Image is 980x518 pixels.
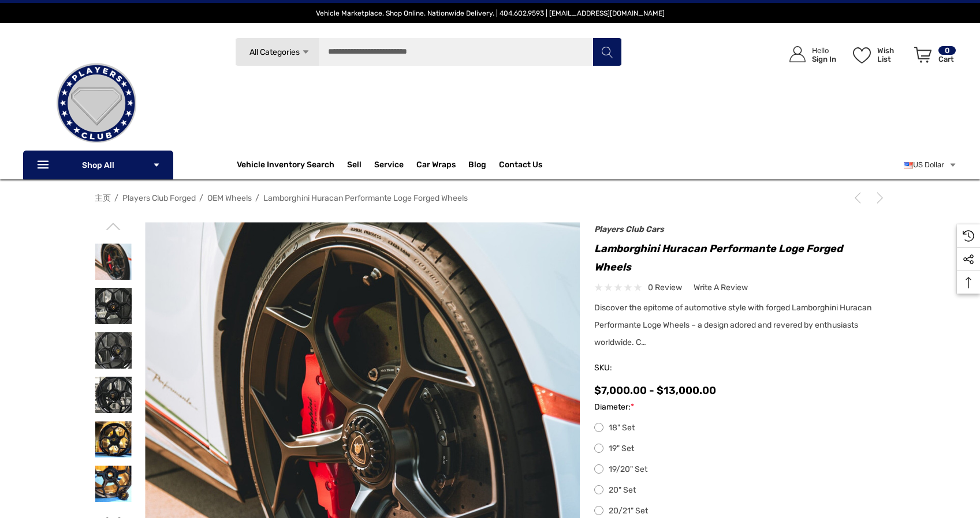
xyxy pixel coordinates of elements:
img: Lamborghini Huracan Performante Loge Forged Wheels [95,243,132,280]
a: All Categories Icon Arrow Down Icon Arrow Up [235,37,319,66]
label: Diameter: [594,400,886,414]
span: 0 review [648,280,682,295]
img: Lamborghini Huracan Performante Loge Forged Wheels [90,372,136,418]
a: Next [870,192,886,204]
img: Lamborghini Huracan Performante Loge Forged Wheels [95,421,132,457]
svg: Recently Viewed [963,230,974,242]
label: 20/21" Set [594,504,886,518]
a: Contact Us [499,160,542,172]
h1: Lamborghini Huracan Performante Loge Forged Wheels [594,239,886,276]
span: Vehicle Marketplace. Shop Online. Nationwide Delivery. | 404.602.9593 | [EMAIL_ADDRESS][DOMAIN_NAME] [316,9,665,17]
span: SKU: [594,360,652,376]
a: Players Club Cars [594,224,664,234]
a: Blog [468,160,486,172]
p: Hello [812,46,836,55]
span: Sell [347,160,362,172]
img: Lamborghini Huracan Performante Loge Forged Wheels [90,328,136,374]
svg: Icon Arrow Down [301,48,310,57]
nav: Breadcrumb [95,188,886,208]
a: Write a Review [694,280,748,295]
label: 19" Set [594,442,886,456]
svg: Wish List [853,47,871,63]
a: Service [374,160,404,172]
a: Previous [852,192,868,204]
span: Write a Review [694,283,748,293]
button: Search [593,37,621,66]
span: Car Wraps [416,160,456,172]
p: 0 [938,46,956,55]
a: Sign in [776,35,842,74]
svg: Go to slide 2 of 2 [106,219,120,234]
a: Sell [347,153,374,177]
a: Wish List Wish List [848,35,909,74]
a: Vehicle Inventory Search [237,160,334,172]
a: Car Wraps [416,153,468,177]
svg: Icon Arrow Down [152,161,161,169]
span: Discover the epitome of automotive style with forged Lamborghini Huracan Performante Loge Wheels ... [594,303,871,347]
label: 20" Set [594,483,886,497]
span: All Categories [249,47,300,57]
svg: Icon User Account [789,46,806,62]
svg: Review Your Cart [914,47,931,63]
p: Wish List [877,46,908,63]
img: Lamborghini Huracan Performante Loge Forged Wheels [95,466,132,502]
p: Sign In [812,55,836,63]
img: Players Club | Cars For Sale [39,46,154,161]
a: USD [904,153,957,177]
a: OEM Wheels [207,193,252,203]
span: $7,000.00 - $13,000.00 [594,384,716,397]
img: Lamborghini Huracan Performante Loge Forged Wheels [90,283,136,329]
a: Cart with 0 items [909,35,957,80]
a: 主页 [95,193,111,203]
svg: Top [957,277,980,288]
svg: Icon Line [36,159,53,172]
p: Shop All [23,151,173,179]
label: 18" Set [594,421,886,435]
p: Cart [938,55,956,63]
label: 19/20" Set [594,463,886,476]
a: Players Club Forged [122,193,196,203]
a: Lamborghini Huracan Performante Loge Forged Wheels [263,193,468,203]
svg: Social Media [963,254,974,265]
